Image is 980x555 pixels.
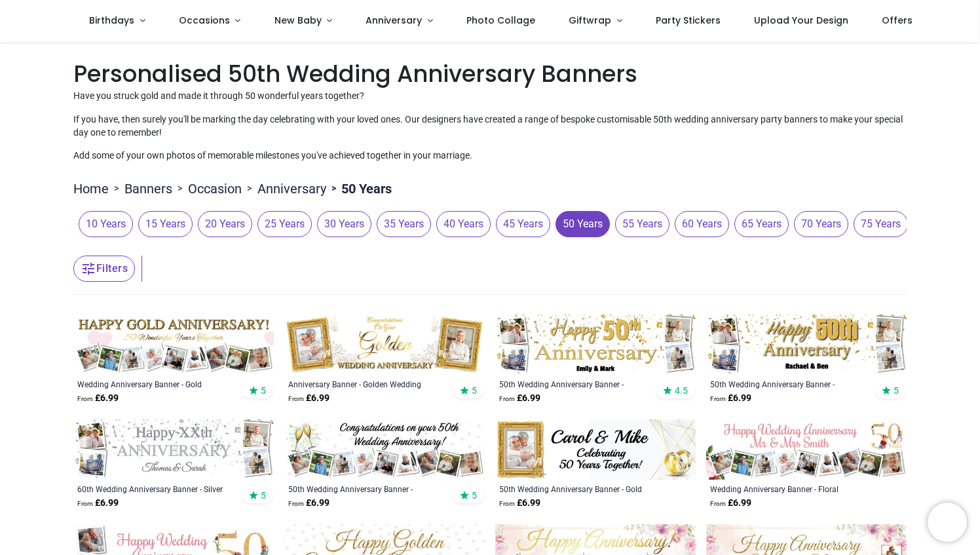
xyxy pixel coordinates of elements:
span: 65 Years [734,211,789,237]
a: Banners [124,180,172,198]
span: Party Stickers [656,14,721,27]
span: 75 Years [854,211,908,237]
span: 5 [472,489,477,501]
a: 50th Wedding Anniversary Banner - Gold Rings [499,484,653,494]
a: Wedding Anniversary Banner - Floral Design [710,484,864,494]
button: 75 Years [848,211,908,237]
span: Photo Collage [466,14,535,27]
span: > [326,182,341,195]
span: From [710,395,726,402]
span: 20 Years [198,211,252,237]
span: 10 Years [79,211,133,237]
a: Occasion [188,180,242,198]
img: Personalised 50th Wedding Anniversary Banner - Celebration Design - 4 Photo Upload [706,315,907,375]
span: 55 Years [615,211,669,237]
button: 55 Years [610,211,669,237]
p: Add some of your own photos of memorable milestones you've achieved together in your marriage. [73,149,907,163]
img: Personalised 60th Wedding Anniversary Banner - Silver Celebration Design - 4 Photo Upload [73,419,274,480]
span: Giftwrap [569,14,611,27]
span: Upload Your Design [754,14,848,27]
img: Personalised Wedding Anniversary Banner - Gold - 9 Photo upload [73,315,274,375]
span: 5 [261,385,266,396]
strong: £ 6.99 [288,497,330,510]
a: 50th Wedding Anniversary Banner - Celebration Design [710,379,864,389]
img: Personalised Happy Anniversary Banner - Golden Wedding - 2 Photo upload [284,315,485,375]
strong: £ 6.99 [710,392,751,405]
span: From [499,500,515,507]
span: From [288,395,304,402]
span: 50 Years [556,211,610,237]
h1: Personalised 50th Wedding Anniversary Banners [73,58,907,90]
span: From [77,500,93,507]
button: Filters [73,256,135,282]
span: New Baby [274,14,322,27]
iframe: Brevo live chat [928,503,967,542]
button: 70 Years [789,211,848,237]
span: Occasions [179,14,230,27]
img: Personalised 50th Wedding Anniversary Banner - Celebration Design - Custom Text & 4 Photo Upload [495,315,696,375]
strong: £ 6.99 [499,497,540,510]
a: Home [73,180,109,198]
button: 60 Years [669,211,729,237]
a: 50th Wedding Anniversary Banner - Celebration Design [499,379,653,389]
span: From [710,500,726,507]
img: Personalised 50th Wedding Anniversary Banner - Gold Rings - Custom Name & 1 Photo Upload [495,419,696,480]
span: Anniversary [366,14,422,27]
span: 40 Years [436,211,491,237]
span: 5 [894,385,899,396]
button: 35 Years [371,211,431,237]
button: 25 Years [252,211,312,237]
span: 15 Years [138,211,193,237]
span: 60 Years [675,211,729,237]
p: If you have, then surely you'll be marking the day celebrating with your loved ones. Our designer... [73,113,907,139]
a: Wedding Anniversary Banner - Gold [77,379,231,389]
span: 45 Years [496,211,550,237]
strong: £ 6.99 [710,497,751,510]
span: 70 Years [794,211,848,237]
span: Offers [882,14,913,27]
span: > [109,182,124,195]
span: From [288,500,304,507]
span: > [242,182,257,195]
li: 50 Years [326,180,392,198]
img: Personalised Wedding Anniversary Banner - Floral Design - 9 Photo Upload [706,419,907,480]
a: Anniversary Banner - Golden Wedding [288,379,442,389]
span: From [77,395,93,402]
button: 30 Years [312,211,371,237]
button: 65 Years [729,211,789,237]
a: 60th Wedding Anniversary Banner - Silver Celebration Design [77,484,231,494]
span: 5 [261,489,266,501]
span: 30 Years [317,211,371,237]
span: 5 [472,385,477,396]
span: 35 Years [377,211,431,237]
span: > [172,182,188,195]
p: Have you struck gold and made it through 50 wonderful years together? [73,90,907,103]
strong: £ 6.99 [288,392,330,405]
button: 20 Years [193,211,252,237]
span: 25 Years [257,211,312,237]
span: 4.5 [675,385,688,396]
button: 40 Years [431,211,491,237]
span: Birthdays [89,14,134,27]
strong: £ 6.99 [77,392,119,405]
button: 50 Years [550,211,610,237]
button: 10 Years [73,211,133,237]
strong: £ 6.99 [77,497,119,510]
span: From [499,395,515,402]
strong: £ 6.99 [499,392,540,405]
a: Anniversary [257,180,326,198]
button: 15 Years [133,211,193,237]
button: 45 Years [491,211,550,237]
img: Personalised 50th Wedding Anniversary Banner - Champagne Design - 9 Photo Upload [284,419,485,480]
a: 50th Wedding Anniversary Banner - Champagne Design [288,484,442,494]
